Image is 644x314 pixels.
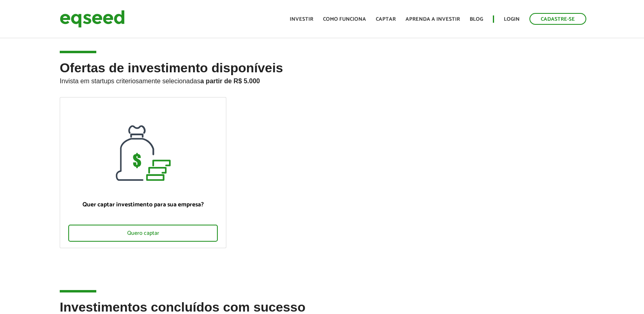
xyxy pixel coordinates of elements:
a: Como funciona [323,17,366,22]
img: EqSeed [60,8,125,30]
a: Aprenda a investir [405,17,460,22]
a: Captar [376,17,396,22]
a: Cadastre-se [529,13,586,25]
a: Login [504,17,520,22]
h2: Ofertas de investimento disponíveis [60,61,584,97]
p: Invista em startups criteriosamente selecionadas [60,75,584,85]
strong: a partir de R$ 5.000 [200,78,260,84]
a: Investir [290,17,313,22]
a: Blog [470,17,483,22]
p: Quer captar investimento para sua empresa? [68,201,218,208]
div: Quero captar [68,225,218,242]
a: Quer captar investimento para sua empresa? Quero captar [60,97,226,248]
